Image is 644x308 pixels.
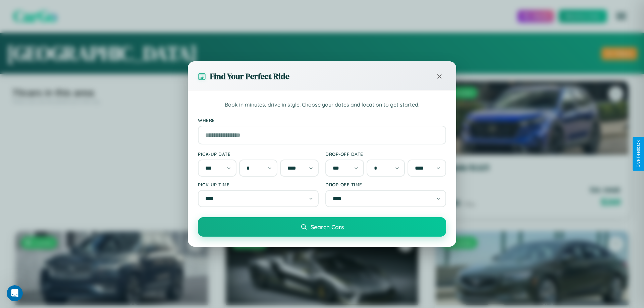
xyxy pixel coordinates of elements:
[198,182,319,187] label: Pick-up Time
[325,151,446,157] label: Drop-off Date
[198,117,446,123] label: Where
[198,101,446,109] p: Book in minutes, drive in style. Choose your dates and location to get started.
[325,182,446,187] label: Drop-off Time
[198,217,446,237] button: Search Cars
[311,223,344,231] span: Search Cars
[198,151,319,157] label: Pick-up Date
[210,71,289,82] h3: Find Your Perfect Ride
